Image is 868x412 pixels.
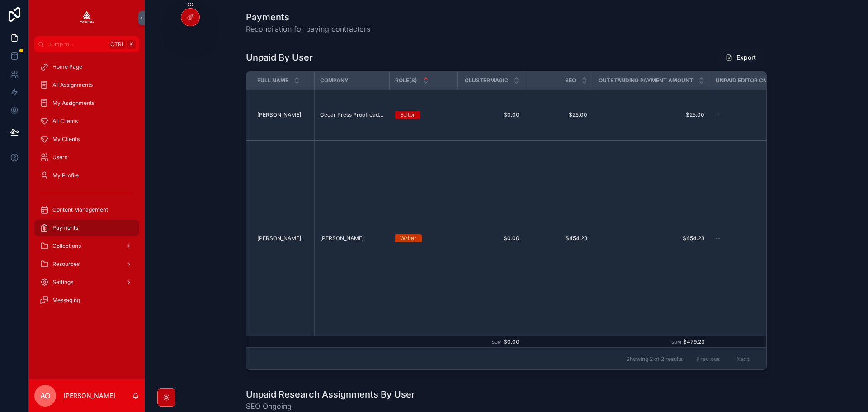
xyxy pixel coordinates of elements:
span: $479.23 [683,338,704,345]
h1: Unpaid By User [246,51,313,64]
button: Jump to...CtrlK [34,36,139,52]
a: My Profile [34,167,139,184]
button: Export [718,49,763,66]
span: Unpaid editor cm assignments collection [716,77,846,84]
div: Writer [400,234,416,242]
span: SEO Ongoing [246,401,415,412]
span: Resources [52,260,80,268]
span: AO [40,390,50,401]
span: Collections [52,242,81,250]
span: [PERSON_NAME] [257,235,301,242]
a: My Clients [34,131,139,147]
a: Messaging [34,292,139,308]
span: Reconcilation for paying contractors [246,24,370,34]
span: $454.23 [530,235,587,242]
small: Sum [492,340,502,345]
img: App logo [80,11,94,25]
span: My Profile [52,172,79,179]
span: Messaging [52,297,80,304]
a: Home Page [34,59,139,75]
a: All Assignments [34,77,139,93]
a: Settings [34,274,139,290]
a: My Assignments [34,95,139,111]
span: $0.00 [462,235,519,242]
span: Payments [52,224,78,232]
span: Company [320,77,349,84]
h1: Payments [246,11,370,24]
a: Resources [34,256,139,272]
a: Content Management [34,202,139,218]
span: [PERSON_NAME] [257,111,301,118]
span: My Clients [52,136,80,143]
span: Users [52,154,67,161]
span: Home Page [52,63,82,71]
span: My Assignments [52,99,94,107]
a: Collections [34,238,139,254]
span: [PERSON_NAME] [320,235,364,242]
span: $25.00 [598,111,704,118]
span: -- [715,235,721,242]
span: Jump to... [48,41,106,48]
h1: Unpaid Research Assignments By User [246,388,415,401]
small: Sum [671,340,681,345]
span: All Clients [52,118,78,125]
span: Showing 2 of 2 results [626,355,683,363]
span: Outstanding Payment Amount [599,77,693,84]
span: -- [715,111,721,118]
a: All Clients [34,113,139,129]
a: Users [34,149,139,166]
span: Role(s) [395,77,417,84]
p: [PERSON_NAME] [63,391,115,400]
span: Ctrl [109,40,126,49]
span: Content Management [52,206,108,213]
span: All Assignments [52,81,93,89]
span: $25.00 [530,111,587,118]
span: Full Name [257,77,288,84]
span: $0.00 [504,338,519,345]
a: Payments [34,220,139,236]
span: $454.23 [598,235,704,242]
span: $0.00 [462,111,519,118]
div: scrollable content [29,52,145,320]
div: Editor [400,111,415,119]
span: ClusterMagic [465,77,508,84]
span: K [127,41,135,48]
span: Settings [52,279,73,286]
span: SEO [565,77,576,84]
span: Cedar Press Proofreading [320,111,384,118]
